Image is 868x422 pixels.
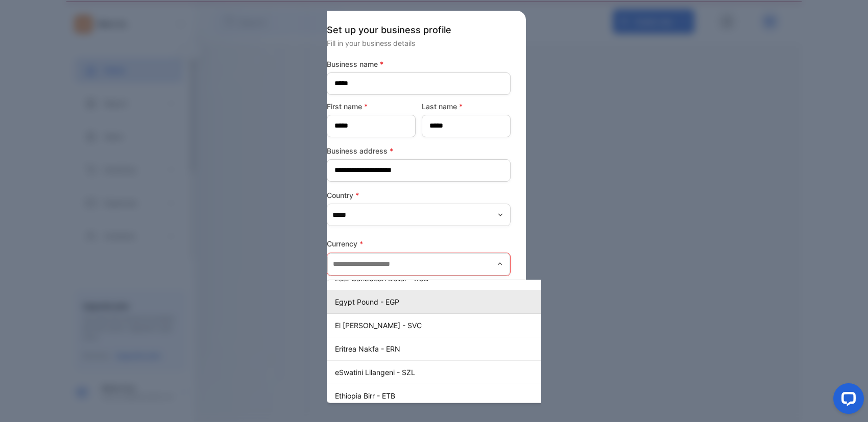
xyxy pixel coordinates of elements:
p: This field is required [327,278,511,291]
label: Last name [422,101,511,112]
p: El [PERSON_NAME] - SVC [335,320,581,331]
p: Set up your business profile [327,23,511,37]
label: First name [327,101,416,112]
p: eSwatini Lilangeni - SZL [335,367,581,378]
p: Eritrea Nakfa - ERN [335,343,581,354]
iframe: LiveChat chat widget [825,379,868,422]
label: Business name [327,59,511,69]
p: Fill in your business details [327,38,511,48]
label: Business address [327,145,511,156]
label: Currency [327,238,511,249]
label: Country [327,190,511,201]
p: Ethiopia Birr - ETB [335,390,581,401]
p: Egypt Pound - EGP [335,296,581,307]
